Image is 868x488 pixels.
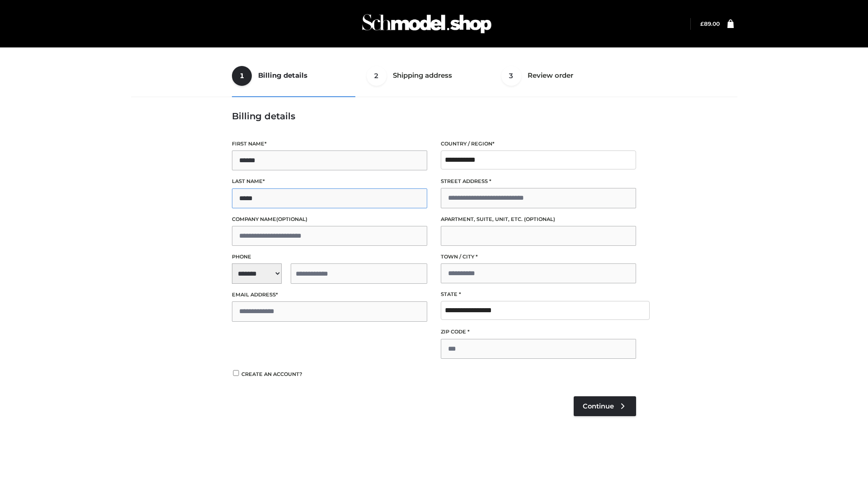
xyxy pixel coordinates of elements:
label: First name [232,140,427,148]
label: Email address [232,291,427,299]
label: Country / Region [441,140,636,148]
span: Create an account? [241,371,302,377]
label: Town / City [441,253,636,261]
label: Last name [232,177,427,186]
label: ZIP Code [441,328,636,336]
span: (optional) [276,216,307,222]
span: Continue [583,402,614,410]
label: State [441,290,636,299]
input: Create an account? [232,370,240,376]
h3: Billing details [232,111,636,122]
bdi: 89.00 [700,20,720,27]
a: Continue [574,396,636,416]
span: (optional) [524,216,555,222]
label: Company name [232,215,427,224]
label: Apartment, suite, unit, etc. [441,215,636,224]
label: Phone [232,253,427,261]
a: £89.00 [700,20,720,27]
span: £ [700,20,704,27]
label: Street address [441,177,636,186]
img: Schmodel Admin 964 [359,6,495,42]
